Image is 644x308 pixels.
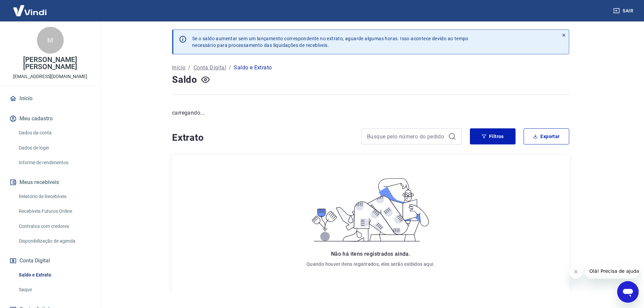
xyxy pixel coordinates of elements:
p: / [229,64,231,72]
button: Exportar [524,128,569,144]
input: Busque pelo número do pedido [367,131,445,141]
a: Contratos com credores [16,220,92,233]
a: Dados de login [16,141,92,155]
span: Olá! Precisa de ajuda? [4,5,56,10]
span: Não há itens registrados ainda. [331,251,410,257]
p: Se o saldo aumentar sem um lançamento correspondente no extrato, aguarde algumas horas. Isso acon... [192,35,469,49]
iframe: Botão para abrir a janela de mensagens [617,281,639,303]
p: / [188,64,191,72]
p: [EMAIL_ADDRESS][DOMAIN_NAME] [13,73,87,80]
a: Disponibilização de agenda [16,234,92,248]
a: Saldo e Extrato [16,268,92,282]
button: Sair [612,5,636,17]
p: Saldo e Extrato [234,64,272,72]
p: Quando houver itens registrados, eles serão exibidos aqui. [307,261,435,267]
h4: Extrato [172,131,353,144]
a: Saque [16,283,92,297]
p: carregando... [172,109,569,117]
a: Início [172,64,185,72]
h4: Saldo [172,73,197,86]
div: M [37,27,64,54]
button: Conta Digital [8,253,92,268]
img: Vindi [8,0,52,21]
button: Meus recebíveis [8,175,92,190]
a: Conta Digital [194,64,226,72]
button: Meu cadastro [8,111,92,126]
a: Informe de rendimentos [16,156,92,170]
iframe: Mensagem da empresa [585,264,639,279]
iframe: Fechar mensagem [569,265,583,279]
a: Dados da conta [16,126,92,140]
a: Relatório de Recebíveis [16,190,92,203]
a: Recebíveis Futuros Online [16,204,92,218]
p: [PERSON_NAME] [PERSON_NAME] [5,56,95,70]
button: Filtros [470,128,516,144]
a: Início [8,91,92,106]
